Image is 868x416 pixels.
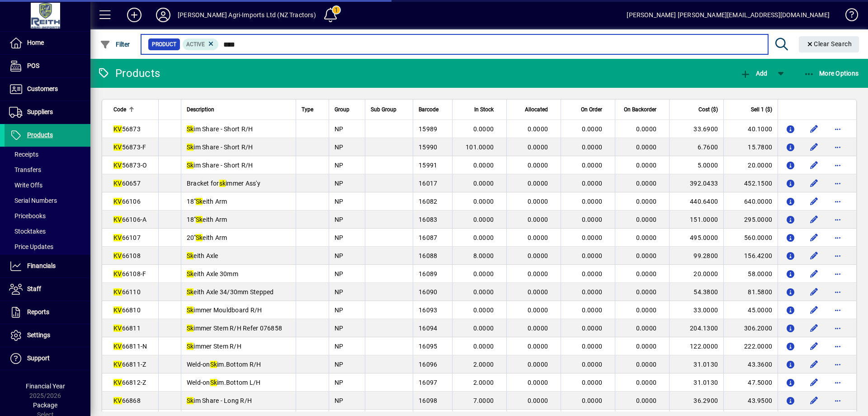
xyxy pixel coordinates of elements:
span: 15989 [419,125,437,133]
button: More options [830,339,845,354]
em: Sk [187,252,194,259]
button: Edit [807,357,821,372]
span: 15991 [419,162,437,169]
em: KV [113,379,122,386]
em: Sk [187,162,194,169]
button: More options [830,176,845,191]
a: Staff [5,278,90,301]
em: Sk [187,397,194,404]
span: 0.0000 [528,325,548,332]
em: KV [113,143,122,151]
a: Pricebooks [5,208,90,224]
em: Sk [210,379,217,386]
div: Description [187,105,290,115]
span: immer Stem R/H [187,343,241,350]
span: 0.0000 [582,234,603,241]
div: Code [113,105,153,115]
span: Add [740,70,767,77]
button: Edit [807,339,821,354]
span: 0.0000 [582,288,603,296]
span: 0.0000 [582,361,603,368]
td: 306.2000 [723,319,778,337]
span: 0.0000 [473,234,494,241]
span: Sub Group [371,105,396,115]
td: 640.0000 [723,192,778,210]
span: 16098 [419,397,437,404]
em: Sk [187,125,194,133]
span: 0.0000 [636,216,657,223]
span: 0.0000 [582,180,603,187]
span: 18'' eith Arm [187,216,227,223]
span: Home [27,39,44,46]
span: Barcode [419,105,439,115]
span: Group [335,105,349,115]
span: 15990 [419,143,437,151]
td: 43.3600 [723,355,778,373]
span: NP [335,143,344,151]
div: On Order [566,105,610,115]
span: 66811-N [113,343,147,350]
span: Transfers [9,166,41,173]
span: 0.0000 [528,125,548,133]
span: eith Axle 30mm [187,270,238,277]
span: Financial Year [26,383,65,390]
span: 0.0000 [582,198,603,205]
span: 0.0000 [582,397,603,404]
a: Stocktakes [5,224,90,239]
em: KV [113,343,122,350]
span: 66108 [113,252,141,259]
span: 0.0000 [636,252,657,259]
td: 295.0000 [723,210,778,229]
span: 0.0000 [528,216,548,223]
em: Sk [187,143,194,151]
em: KV [113,216,122,223]
span: 66810 [113,306,141,314]
button: Edit [807,267,821,281]
button: Edit [807,158,821,172]
button: More options [830,393,845,408]
span: Active [186,41,205,48]
span: 0.0000 [636,397,657,404]
span: 16094 [419,325,437,332]
em: Sk [187,325,194,332]
span: 16095 [419,343,437,350]
span: Price Updates [9,243,53,250]
td: 33.6900 [669,120,723,138]
em: KV [113,180,122,187]
span: 16093 [419,306,437,314]
span: 0.0000 [636,306,657,314]
button: More options [830,303,845,317]
span: 0.0000 [636,361,657,368]
span: NP [335,343,344,350]
a: Settings [5,324,90,347]
span: Weld-on im.Bottom L/H [187,379,261,386]
td: 45.0000 [723,301,778,319]
span: im Share - Short R/H [187,162,253,169]
button: Edit [807,249,821,263]
span: 0.0000 [473,180,494,187]
span: NP [335,397,344,404]
span: 0.0000 [636,234,657,241]
span: 0.0000 [473,162,494,169]
span: 0.0000 [473,125,494,133]
span: 7.0000 [473,397,494,404]
span: 0.0000 [582,216,603,223]
span: Package [33,402,57,409]
td: 40.1000 [723,120,778,138]
span: im Share - Long R/H [187,397,252,404]
span: NP [335,180,344,187]
button: Profile [149,7,178,23]
span: NP [335,125,344,133]
span: 0.0000 [636,288,657,296]
span: 0.0000 [582,306,603,314]
button: Add [120,7,149,23]
span: 0.0000 [582,162,603,169]
button: More options [830,230,845,245]
div: [PERSON_NAME] Agri-Imports Ltd (NZ Tractors) [178,8,316,22]
span: Financials [27,262,56,269]
span: 0.0000 [582,125,603,133]
span: 60657 [113,180,141,187]
em: Sk [210,361,217,368]
span: Staff [27,285,41,292]
span: 0.0000 [473,343,494,350]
